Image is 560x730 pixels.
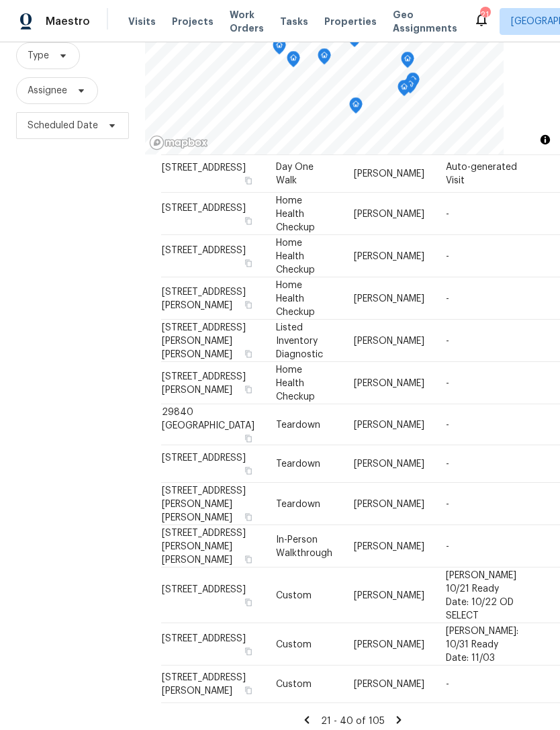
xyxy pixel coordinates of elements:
[128,15,156,28] span: Visits
[242,553,254,565] button: Copy Address
[162,287,246,310] span: [STREET_ADDRESS][PERSON_NAME]
[354,590,424,600] span: [PERSON_NAME]
[242,432,254,444] button: Copy Address
[276,365,315,401] span: Home Health Checkup
[276,280,315,316] span: Home Health Checkup
[242,465,254,477] button: Copy Address
[276,499,320,508] span: Teardown
[162,407,254,430] span: 29840 [GEOGRAPHIC_DATA]
[276,420,320,429] span: Teardown
[446,251,449,261] span: -
[28,119,98,132] span: Scheduled Date
[354,251,424,261] span: [PERSON_NAME]
[276,238,315,274] span: Home Health Checkup
[354,209,424,218] span: [PERSON_NAME]
[354,459,424,469] span: [PERSON_NAME]
[354,680,424,689] span: [PERSON_NAME]
[242,175,254,187] button: Copy Address
[280,17,308,26] span: Tasks
[162,163,246,173] span: [STREET_ADDRESS]
[406,73,420,93] div: Map marker
[354,541,424,551] span: [PERSON_NAME]
[354,293,424,303] span: [PERSON_NAME]
[446,420,449,429] span: -
[446,570,516,620] span: [PERSON_NAME] 10/21 Ready Date: 10/22 OD SELECT
[324,15,377,28] span: Properties
[276,163,314,185] span: Day One Walk
[393,8,457,35] span: Geo Assignments
[398,80,411,101] div: Map marker
[149,135,208,150] a: Mapbox homepage
[242,645,254,657] button: Copy Address
[28,49,49,62] span: Type
[276,322,323,359] span: Listed Inventory Diagnostic
[162,203,246,212] span: [STREET_ADDRESS]
[446,680,449,689] span: -
[446,459,449,469] span: -
[242,298,254,310] button: Copy Address
[446,378,449,387] span: -
[242,347,254,359] button: Copy Address
[354,499,424,508] span: [PERSON_NAME]
[276,535,332,557] span: In-Person Walkthrough
[480,8,489,21] div: 21
[446,541,449,551] span: -
[354,336,424,345] span: [PERSON_NAME]
[162,584,246,594] span: [STREET_ADDRESS]
[446,209,449,218] span: -
[318,48,331,69] div: Map marker
[321,717,385,726] span: 21 - 40 of 105
[242,257,254,269] button: Copy Address
[162,371,246,394] span: [STREET_ADDRESS][PERSON_NAME]
[349,97,363,118] div: Map marker
[446,163,517,185] span: Auto-generated Visit
[276,680,312,689] span: Custom
[401,52,414,73] div: Map marker
[162,322,246,359] span: [STREET_ADDRESS][PERSON_NAME][PERSON_NAME]
[276,639,312,649] span: Custom
[162,245,246,255] span: [STREET_ADDRESS]
[537,132,553,148] button: Toggle attribution
[354,169,424,179] span: [PERSON_NAME]
[242,684,254,696] button: Copy Address
[162,633,246,643] span: [STREET_ADDRESS]
[276,459,320,469] span: Teardown
[242,596,254,608] button: Copy Address
[354,378,424,387] span: [PERSON_NAME]
[28,84,67,97] span: Assignee
[162,528,246,564] span: [STREET_ADDRESS][PERSON_NAME][PERSON_NAME]
[354,639,424,649] span: [PERSON_NAME]
[162,453,246,463] span: [STREET_ADDRESS]
[273,38,286,59] div: Map marker
[242,383,254,395] button: Copy Address
[162,673,246,696] span: [STREET_ADDRESS][PERSON_NAME]
[242,510,254,522] button: Copy Address
[541,132,549,147] span: Toggle attribution
[404,77,417,98] div: Map marker
[162,486,246,522] span: [STREET_ADDRESS][PERSON_NAME][PERSON_NAME]
[287,51,300,72] div: Map marker
[446,499,449,508] span: -
[172,15,214,28] span: Projects
[446,293,449,303] span: -
[446,336,449,345] span: -
[230,8,264,35] span: Work Orders
[446,626,518,662] span: [PERSON_NAME]: 10/31 Ready Date: 11/03
[276,195,315,232] span: Home Health Checkup
[242,214,254,226] button: Copy Address
[354,420,424,429] span: [PERSON_NAME]
[276,590,312,600] span: Custom
[46,15,90,28] span: Maestro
